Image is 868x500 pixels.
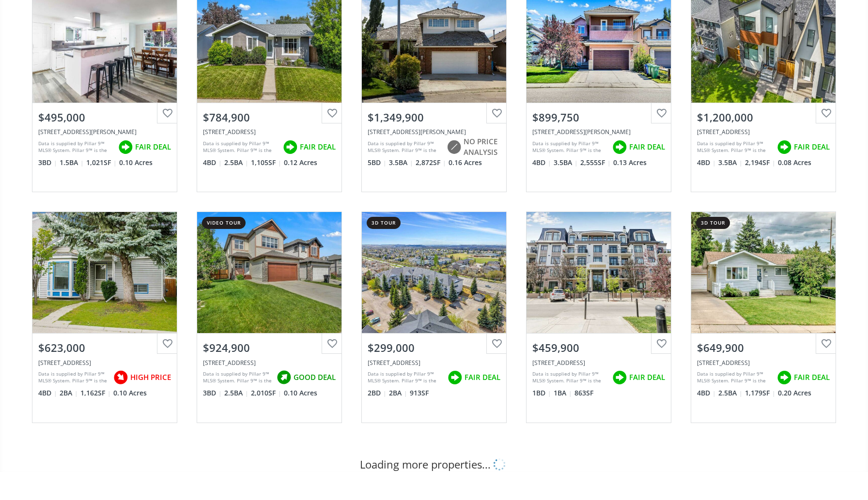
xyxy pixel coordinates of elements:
div: 1004 Hunterston Hill NW, Calgary, AB T2K 4N8 [697,359,830,367]
span: 4 BD [532,158,551,167]
span: FAIR DEAL [465,372,500,382]
span: 3.5 BA [389,158,413,167]
div: 420 14 Avenue NE, Calgary, AB T2E 1E5 [697,128,830,136]
div: Data is supplied by Pillar 9™ MLS® System. Pillar 9™ is the owner of the copyright in its MLS® Sy... [368,140,442,154]
span: NO PRICE ANALYSIS [464,136,500,157]
img: rating icon [111,368,130,387]
span: 3.5 BA [718,158,743,167]
div: $495,000 [38,110,171,125]
a: $623,000[STREET_ADDRESS]Data is supplied by Pillar 9™ MLS® System. Pillar 9™ is the owner of the ... [22,202,187,432]
span: 3.5 BA [554,158,578,167]
div: 16279 10 Street SW, Calgary, AB T2Y 2W2 [38,359,171,367]
img: rating icon [610,368,629,387]
span: 2.5 BA [224,158,248,167]
span: 3 BD [38,158,57,167]
span: 913 SF [410,388,429,398]
span: 4 BD [203,158,222,167]
span: 0.10 Acres [119,158,153,167]
span: 2,010 SF [251,388,281,398]
span: 1.5 BA [60,158,84,167]
span: 0.16 Acres [449,158,482,167]
span: 2,194 SF [745,158,775,167]
div: $784,900 [203,110,336,125]
span: 2.5 BA [224,388,248,398]
span: 1,105 SF [251,158,281,167]
span: FAIR DEAL [794,372,830,382]
div: Data is supplied by Pillar 9™ MLS® System. Pillar 9™ is the owner of the copyright in its MLS® Sy... [368,370,443,385]
div: Data is supplied by Pillar 9™ MLS® System. Pillar 9™ is the owner of the copyright in its MLS® Sy... [532,370,607,385]
span: 0.10 Acres [113,388,147,398]
span: 0.12 Acres [284,158,317,167]
div: $623,000 [38,340,171,355]
span: 0.08 Acres [778,158,811,167]
img: rating icon [775,137,794,157]
div: Data is supplied by Pillar 9™ MLS® System. Pillar 9™ is the owner of the copyright in its MLS® Sy... [697,140,772,154]
img: rating icon [445,368,465,387]
div: 187 Gleneagles View, Cochrane, AB T4C 1W2 [532,128,665,136]
span: 2 BD [368,388,387,398]
div: 105 Tremblant Place SW, Calgary, AB T3H 0C4 [203,359,336,367]
img: rating icon [274,368,294,387]
span: 4 BD [38,388,57,398]
span: 5 BD [368,158,387,167]
div: Data is supplied by Pillar 9™ MLS® System. Pillar 9™ is the owner of the copyright in its MLS® Sy... [203,370,272,385]
span: HIGH PRICE [130,372,171,382]
div: 21 Douglas Woods Manor SE, Calgary, AB T2Z 2E7 [368,128,500,136]
span: 1,162 SF [80,388,111,398]
span: 1,179 SF [745,388,775,398]
span: 2 BA [389,388,407,398]
span: 2,555 SF [580,158,611,167]
div: Loading more properties... [360,457,508,472]
span: 863 SF [574,388,593,398]
div: Data is supplied by Pillar 9™ MLS® System. Pillar 9™ is the owner of the copyright in its MLS® Sy... [38,140,113,154]
img: rating icon [775,368,794,387]
span: 1,021 SF [86,158,117,167]
img: rating icon [610,137,629,157]
span: 0.13 Acres [613,158,647,167]
span: 0.10 Acres [284,388,317,398]
div: 211 Quarry Way SE #105, Calgary, AB T2C 5M6 [532,359,665,367]
span: 4 BD [697,388,716,398]
div: Data is supplied by Pillar 9™ MLS® System. Pillar 9™ is the owner of the copyright in its MLS® Sy... [38,370,108,385]
span: FAIR DEAL [300,142,336,152]
img: rating icon [280,137,300,157]
span: FAIR DEAL [794,142,830,152]
span: FAIR DEAL [135,142,171,152]
div: $649,900 [697,340,830,355]
div: $1,200,000 [697,110,830,125]
span: 2,872 SF [416,158,446,167]
div: $459,900 [532,340,665,355]
span: 0.20 Acres [778,388,811,398]
span: 3 BD [203,388,222,398]
a: 3d tour$299,000[STREET_ADDRESS]Data is supplied by Pillar 9™ MLS® System. Pillar 9™ is the owner ... [352,202,516,432]
div: 92 Erin Woods Drive SE, Calgary, AB T2B 2S1 [38,128,171,136]
a: 3d tour$649,900[STREET_ADDRESS]Data is supplied by Pillar 9™ MLS® System. Pillar 9™ is the owner ... [681,202,846,432]
div: 10223 Wapiti Drive SE, Calgary, AB T2J 1J3 [203,128,336,136]
div: $899,750 [532,110,665,125]
div: Data is supplied by Pillar 9™ MLS® System. Pillar 9™ is the owner of the copyright in its MLS® Sy... [203,140,278,154]
span: 1 BA [554,388,572,398]
div: $924,900 [203,340,336,355]
span: FAIR DEAL [629,372,665,382]
span: 1 BD [532,388,551,398]
div: $1,349,900 [368,110,500,125]
span: GOOD DEAL [294,372,336,382]
span: 2 BA [60,388,78,398]
a: video tour$924,900[STREET_ADDRESS]Data is supplied by Pillar 9™ MLS® System. Pillar 9™ is the own... [187,202,352,432]
div: 11 Chaparral Ridge Drive SE #1105, Calgary, AB T2X 3P7 [368,359,500,367]
span: 2.5 BA [718,388,743,398]
div: $299,000 [368,340,500,355]
a: $459,900[STREET_ADDRESS]Data is supplied by Pillar 9™ MLS® System. Pillar 9™ is the owner of the ... [516,202,681,432]
span: 4 BD [697,158,716,167]
span: FAIR DEAL [629,142,665,152]
div: Data is supplied by Pillar 9™ MLS® System. Pillar 9™ is the owner of the copyright in its MLS® Sy... [697,370,772,385]
img: rating icon [444,137,464,157]
div: Data is supplied by Pillar 9™ MLS® System. Pillar 9™ is the owner of the copyright in its MLS® Sy... [532,140,607,154]
img: rating icon [116,137,135,157]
